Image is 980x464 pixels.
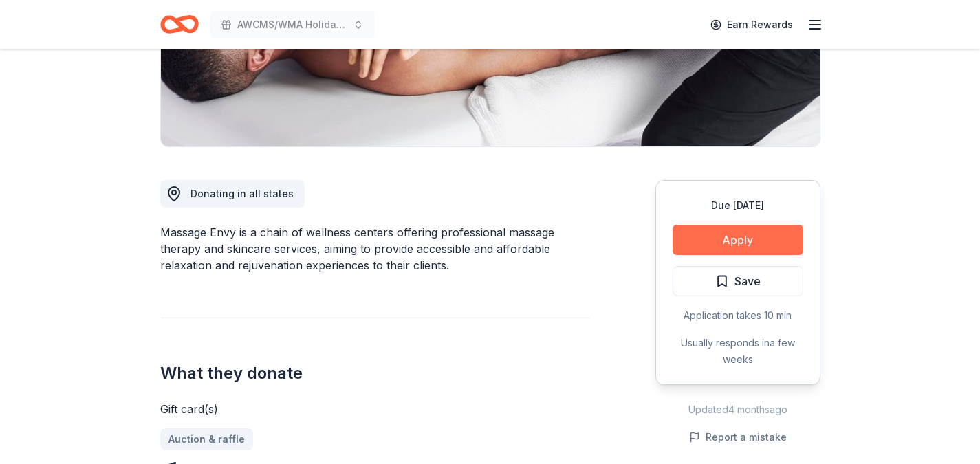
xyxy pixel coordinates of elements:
[160,401,589,417] div: Gift card(s)
[655,401,820,418] div: Updated 4 months ago
[160,362,589,384] h2: What they donate
[210,11,375,38] button: AWCMS/WMA Holiday Luncheon
[160,224,589,274] div: Massage Envy is a chain of wellness centers offering professional massage therapy and skincare se...
[673,307,803,324] div: Application takes 10 min
[673,266,803,296] button: Save
[190,188,294,199] span: Donating in all states
[689,429,787,445] button: Report a mistake
[673,335,803,368] div: Usually responds in a few weeks
[237,16,347,33] span: AWCMS/WMA Holiday Luncheon
[673,225,803,255] button: Apply
[702,12,801,37] a: Earn Rewards
[160,428,253,450] a: Auction & raffle
[160,8,199,41] a: Home
[673,197,803,214] div: Due [DATE]
[734,272,761,290] span: Save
